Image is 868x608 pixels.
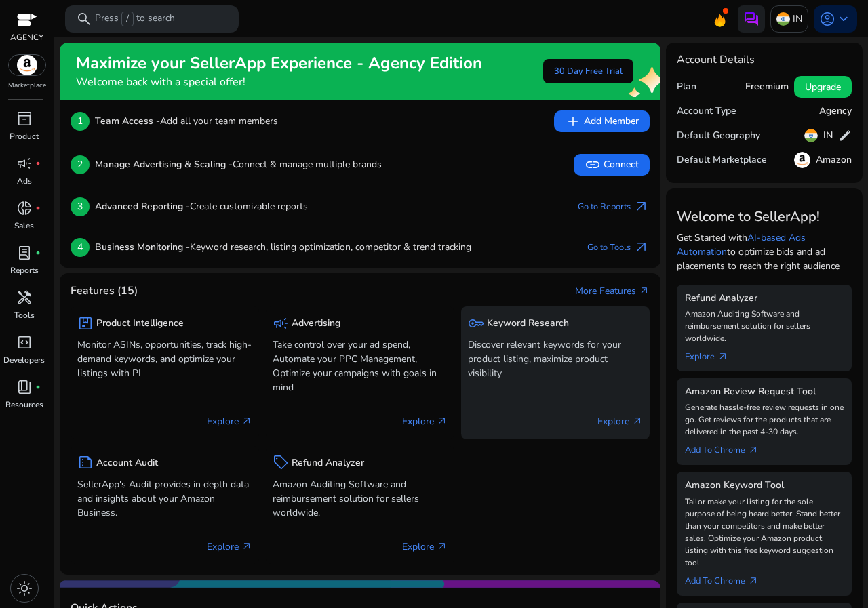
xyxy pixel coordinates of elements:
[677,209,852,225] h3: Welcome to SellerApp!
[95,12,175,26] p: Press to search
[468,315,484,331] span: key
[597,414,643,428] p: Explore
[9,130,39,142] p: Product
[685,495,844,569] p: Tailor make your listing for the sole purpose of being heard better. Stand better than your compe...
[745,81,789,93] h5: Freemium
[633,199,650,215] span: arrow_outward
[838,129,852,142] span: edit
[14,309,35,321] p: Tools
[575,284,650,298] a: More Featuresarrow_outward
[685,344,739,363] a: Explorearrow_outward
[554,110,650,132] button: addAdd Member
[76,11,92,27] span: search
[402,540,448,554] p: Explore
[96,318,184,329] h5: Product Intelligence
[793,7,802,31] p: IN
[437,416,448,426] span: arrow_outward
[10,31,43,43] p: AGENCY
[16,110,33,127] span: inventory_2
[3,354,45,366] p: Developers
[633,239,650,256] span: arrow_outward
[71,197,90,216] p: 3
[639,285,650,296] span: arrow_outward
[794,152,810,168] img: amazon.svg
[565,113,639,129] span: Add Member
[76,54,482,73] h2: Maximize your SellerApp Experience - Agency Edition
[685,480,844,491] h5: Amazon Keyword Tool
[292,458,364,469] h5: Refund Analyzer
[207,414,252,428] p: Explore
[10,264,39,277] p: Reports
[17,175,32,187] p: Ads
[578,197,650,216] a: Go to Reportsarrow_outward
[207,540,252,554] p: Explore
[587,238,650,257] a: Go to Toolsarrow_outward
[402,414,448,428] p: Explore
[16,155,33,171] span: campaign
[273,338,448,394] p: Take control over your ad spend, Automate your PPC Management, Optimize your campaigns with goals...
[71,285,138,298] h4: Features (15)
[95,200,190,213] b: Advanced Reporting -
[677,230,852,273] p: Get Started with to optimize bids and ad placements to reach the right audience
[16,334,33,350] span: code_blocks
[823,130,833,142] h5: IN
[677,130,760,142] h5: Default Geography
[95,241,190,254] b: Business Monitoring -
[16,289,33,306] span: handyman
[677,81,696,93] h5: Plan
[437,541,448,552] span: arrow_outward
[685,293,844,304] h5: Refund Analyzer
[77,454,94,470] span: summarize
[77,315,94,331] span: package
[121,12,134,26] span: /
[95,157,382,171] p: Connect & manage multiple brands
[468,338,643,380] p: Discover relevant keywords for your product listing, maximize product visibility
[632,416,643,426] span: arrow_outward
[35,384,41,390] span: fiber_manual_record
[805,80,841,94] span: Upgrade
[16,379,33,395] span: book_4
[776,12,790,26] img: in.svg
[819,106,852,117] h5: Agency
[677,54,852,66] h4: Account Details
[273,454,289,470] span: sell
[96,458,158,469] h5: Account Audit
[35,205,41,211] span: fiber_manual_record
[677,155,767,166] h5: Default Marketplace
[16,245,33,261] span: lab_profile
[816,155,852,166] h5: Amazon
[748,575,759,586] span: arrow_outward
[804,129,818,142] img: in.svg
[77,477,252,520] p: SellerApp's Audit provides in depth data and insights about your Amazon Business.
[35,250,41,256] span: fiber_manual_record
[8,81,46,91] p: Marketplace
[794,76,852,98] button: Upgrade
[487,318,569,329] h5: Keyword Research
[685,308,844,344] p: Amazon Auditing Software and reimbursement solution for sellers worldwide.
[16,580,33,596] span: light_mode
[685,401,844,438] p: Generate hassle-free review requests in one go. Get reviews for the products that are delivered i...
[241,416,252,426] span: arrow_outward
[292,318,340,329] h5: Advertising
[273,315,289,331] span: campaign
[685,569,770,588] a: Add To Chrome
[543,59,633,83] a: 30 Day Free Trial
[71,155,90,174] p: 2
[5,399,43,411] p: Resources
[95,240,471,254] p: Keyword research, listing optimization, competitor & trend tracking
[574,154,650,176] button: linkConnect
[677,231,806,258] a: AI-based Ads Automation
[95,115,160,127] b: Team Access -
[71,112,90,131] p: 1
[241,541,252,552] span: arrow_outward
[35,161,41,166] span: fiber_manual_record
[565,113,581,129] span: add
[585,157,639,173] span: Connect
[16,200,33,216] span: donut_small
[819,11,835,27] span: account_circle
[835,11,852,27] span: keyboard_arrow_down
[273,477,448,520] p: Amazon Auditing Software and reimbursement solution for sellers worldwide.
[685,386,844,398] h5: Amazon Review Request Tool
[14,220,34,232] p: Sales
[748,445,759,455] span: arrow_outward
